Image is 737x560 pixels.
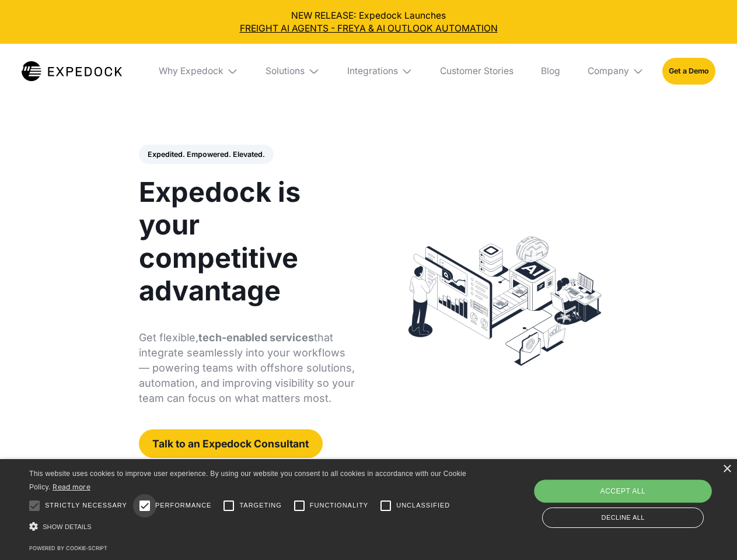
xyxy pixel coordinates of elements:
[257,44,329,99] div: Solutions
[662,58,715,84] a: Get a Demo
[588,65,629,77] div: Company
[139,176,355,307] h1: Expedock is your competitive advantage
[578,44,653,99] div: Company
[9,9,728,35] div: NEW RELEASE: Expedock Launches
[29,545,107,551] a: Powered by cookie-script
[9,22,728,35] a: FREIGHT AI AGENTS - FREYA & AI OUTLOOK AUTOMATION
[29,470,466,491] span: This website uses cookies to improve user experience. By using our website you consent to all coo...
[347,65,398,77] div: Integrations
[396,501,450,510] span: Unclassified
[45,501,127,510] span: Strictly necessary
[543,434,737,560] iframe: Chat Widget
[159,65,223,77] div: Why Expedock
[534,480,711,503] div: Accept all
[338,44,422,99] div: Integrations
[139,330,355,406] p: Get flexible, that integrate seamlessly into your workflows — powering teams with offshore soluti...
[43,523,92,530] span: Show details
[155,501,212,510] span: Performance
[139,429,323,458] a: Talk to an Expedock Consultant
[53,482,90,491] a: Read more
[239,501,281,510] span: Targeting
[266,65,305,77] div: Solutions
[310,501,368,510] span: Functionality
[29,519,470,535] div: Show details
[198,331,314,344] strong: tech-enabled services
[532,44,569,99] a: Blog
[149,44,247,99] div: Why Expedock
[431,44,522,99] a: Customer Stories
